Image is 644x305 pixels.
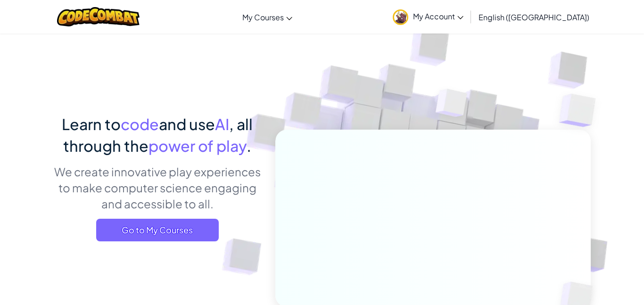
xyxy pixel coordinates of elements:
span: My Account [413,11,463,21]
span: English ([GEOGRAPHIC_DATA]) [479,12,589,22]
a: Go to My Courses [96,219,219,241]
a: My Courses [238,4,297,30]
img: Overlap cubes [418,70,486,140]
span: and use [159,115,215,133]
span: power of play [149,136,247,155]
a: My Account [388,2,468,32]
img: avatar [393,9,408,25]
span: code [121,115,159,133]
img: CodeCombat logo [57,7,140,26]
span: . [247,136,251,155]
span: My Courses [242,12,284,22]
img: Overlap cubes [540,71,622,150]
p: We create innovative play experiences to make computer science engaging and accessible to all. [53,164,261,212]
span: Learn to [62,115,121,133]
span: AI [215,115,229,133]
a: English ([GEOGRAPHIC_DATA]) [474,4,594,30]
